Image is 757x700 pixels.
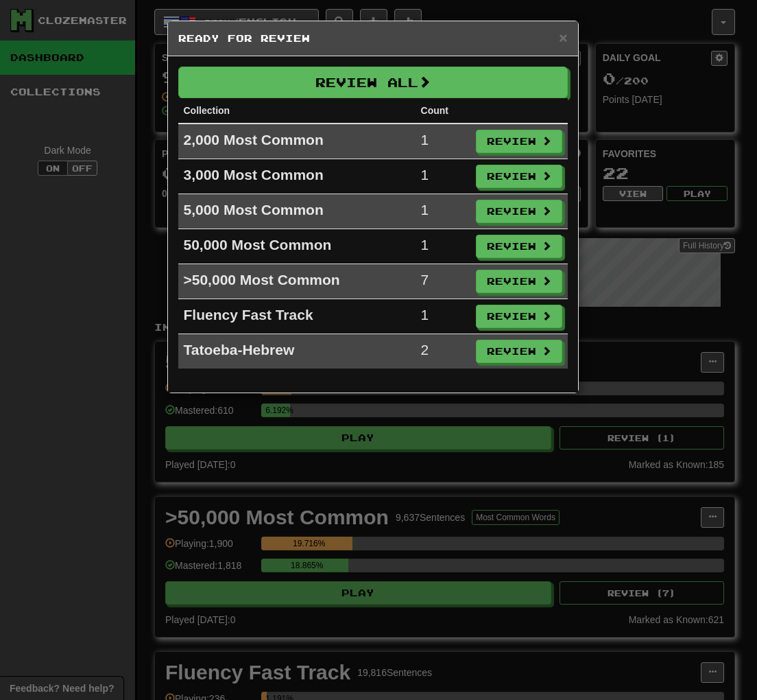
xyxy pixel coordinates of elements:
td: >50,000 Most Common [178,264,416,299]
button: Review [476,235,562,258]
td: Fluency Fast Track [178,299,416,334]
button: Review [476,165,562,188]
h5: Ready for Review [178,32,568,45]
td: 7 [416,264,470,299]
button: Review [476,130,562,153]
td: 1 [416,229,470,264]
th: Count [416,98,470,124]
button: Review [476,340,562,363]
td: 2 [416,334,470,369]
td: 1 [416,124,470,159]
td: 3,000 Most Common [178,159,416,194]
button: Close [559,30,567,45]
td: 1 [416,194,470,229]
th: Collection [178,98,416,124]
button: Review [476,270,562,293]
td: 5,000 Most Common [178,194,416,229]
td: 50,000 Most Common [178,229,416,264]
button: Review [476,200,562,223]
button: Review [476,305,562,328]
td: 2,000 Most Common [178,124,416,159]
button: Review All [178,67,568,98]
td: 1 [416,159,470,194]
td: Tatoeba-Hebrew [178,334,416,369]
span: × [559,30,567,45]
td: 1 [416,299,470,334]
